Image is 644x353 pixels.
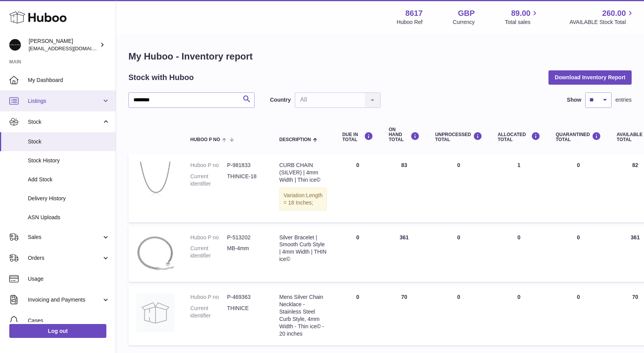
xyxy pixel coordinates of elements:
[29,45,114,51] span: [EMAIL_ADDRESS][DOMAIN_NAME]
[389,127,420,143] div: ON HAND Total
[284,192,323,206] span: Length = 18 Inches;
[227,293,264,301] dd: P-469363
[577,234,580,240] span: 0
[490,154,548,222] td: 1
[128,72,194,83] h2: Stock with Huboo
[335,154,381,222] td: 0
[556,132,601,142] div: QUARANTINED Total
[505,8,539,26] a: 89.00 Total sales
[548,70,632,84] button: Download Inventory Report
[227,234,264,241] dd: P-513202
[136,162,175,200] img: product image
[28,214,110,221] span: ASN Uploads
[458,8,475,19] strong: GBP
[28,317,110,324] span: Cases
[279,162,327,184] div: CURB CHAIN (SILVER) | 4mm Width | Thin ice©
[427,226,490,282] td: 0
[190,305,227,319] dt: Current identifier
[28,296,102,304] span: Invoicing and Payments
[128,50,632,63] h1: My Huboo - Inventory report
[381,154,427,222] td: 83
[427,154,490,222] td: 0
[569,19,635,26] span: AVAILABLE Stock Total
[577,162,580,168] span: 0
[615,96,632,104] span: entries
[227,305,264,319] dd: THINICE
[190,173,227,188] dt: Current identifier
[28,77,110,84] span: My Dashboard
[136,234,175,273] img: product image
[28,195,110,202] span: Delivery History
[435,132,482,142] div: UNPROCESSED Total
[227,173,264,188] dd: THINICE-18
[279,293,327,337] div: Mens Silver Chain Necklace - Stainless Steel Curb Style, 4mm Width - Thin ice© - 20 inches
[28,138,110,145] span: Stock
[569,8,635,26] a: 260.00 AVAILABLE Stock Total
[28,97,102,105] span: Listings
[29,38,98,52] div: [PERSON_NAME]
[505,19,539,26] span: Total sales
[28,176,110,183] span: Add Stock
[28,118,102,126] span: Stock
[335,286,381,345] td: 0
[190,234,227,241] dt: Huboo P no
[279,234,327,263] div: Silver Bracelet | Smooth Curb Style | 4mm Width | THIN ice©
[227,162,264,169] dd: P-981833
[602,8,626,19] span: 260.00
[190,137,220,142] span: Huboo P no
[279,137,311,142] span: Description
[190,162,227,169] dt: Huboo P no
[405,8,423,19] strong: 8617
[577,294,580,300] span: 0
[28,157,110,164] span: Stock History
[28,275,110,283] span: Usage
[227,245,264,259] dd: MB-4mm
[498,132,540,142] div: ALLOCATED Total
[427,286,490,345] td: 0
[136,293,175,332] img: product image
[397,19,423,26] div: Huboo Ref
[490,286,548,345] td: 0
[335,226,381,282] td: 0
[9,324,106,338] a: Log out
[490,226,548,282] td: 0
[567,96,581,104] label: Show
[453,19,475,26] div: Currency
[511,8,530,19] span: 89.00
[28,254,102,262] span: Orders
[190,293,227,301] dt: Huboo P no
[190,245,227,259] dt: Current identifier
[9,39,21,51] img: hello@alfredco.com
[381,226,427,282] td: 361
[270,96,291,104] label: Country
[28,234,102,241] span: Sales
[381,286,427,345] td: 70
[279,188,327,211] div: Variation:
[342,132,373,142] div: DUE IN TOTAL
